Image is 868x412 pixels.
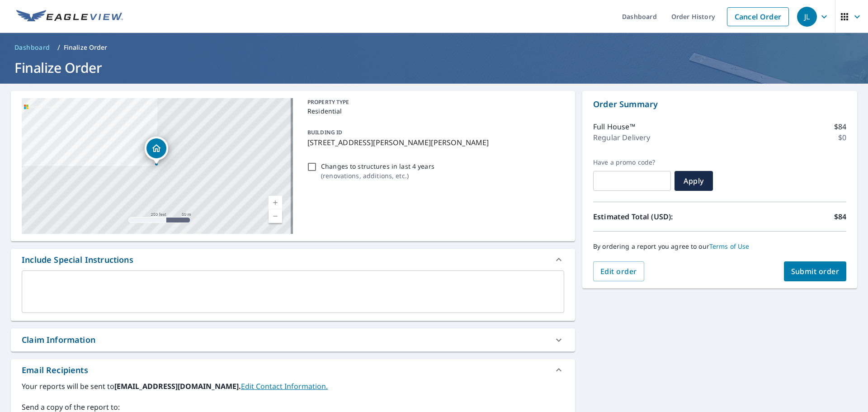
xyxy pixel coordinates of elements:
[727,7,789,26] a: Cancel Order
[593,121,635,132] p: Full House™
[321,171,434,180] p: ( renovations, additions, etc. )
[11,249,575,270] div: Include Special Instructions
[709,242,750,251] a: Terms of Use
[145,137,168,165] div: Dropped pin, building 1, Residential property, 4233 Millers Rdg Saint Charles, MO 63304
[114,381,241,391] b: [EMAIL_ADDRESS][DOMAIN_NAME].
[269,209,282,223] a: Current Level 17, Zoom Out
[675,171,713,191] button: Apply
[11,40,857,55] nav: breadcrumb
[241,381,328,391] a: EditContactInfo
[682,176,706,186] span: Apply
[797,7,817,27] div: JL
[307,128,342,136] p: BUILDING ID
[593,242,846,251] p: By ordering a report you agree to our
[600,266,637,276] span: Edit order
[64,43,108,52] p: Finalize Order
[834,211,846,222] p: $84
[593,132,650,143] p: Regular Delivery
[307,137,561,148] p: [STREET_ADDRESS][PERSON_NAME][PERSON_NAME]
[22,334,95,346] div: Claim Information
[22,254,133,266] div: Include Special Instructions
[11,328,575,351] div: Claim Information
[321,161,434,171] p: Changes to structures in last 4 years
[22,381,564,392] label: Your reports will be sent to
[307,106,561,116] p: Residential
[11,40,54,55] a: Dashboard
[593,158,671,166] label: Have a promo code?
[307,98,561,106] p: PROPERTY TYPE
[791,266,840,276] span: Submit order
[269,196,282,209] a: Current Level 17, Zoom In
[593,98,846,110] p: Order Summary
[834,121,846,132] p: $84
[57,42,60,53] li: /
[11,359,575,381] div: Email Recipients
[838,132,846,143] p: $0
[16,10,123,24] img: EV Logo
[593,261,644,281] button: Edit order
[784,261,847,281] button: Submit order
[14,43,50,52] span: Dashboard
[11,58,857,77] h1: Finalize Order
[593,211,720,222] p: Estimated Total (USD):
[22,364,88,376] div: Email Recipients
